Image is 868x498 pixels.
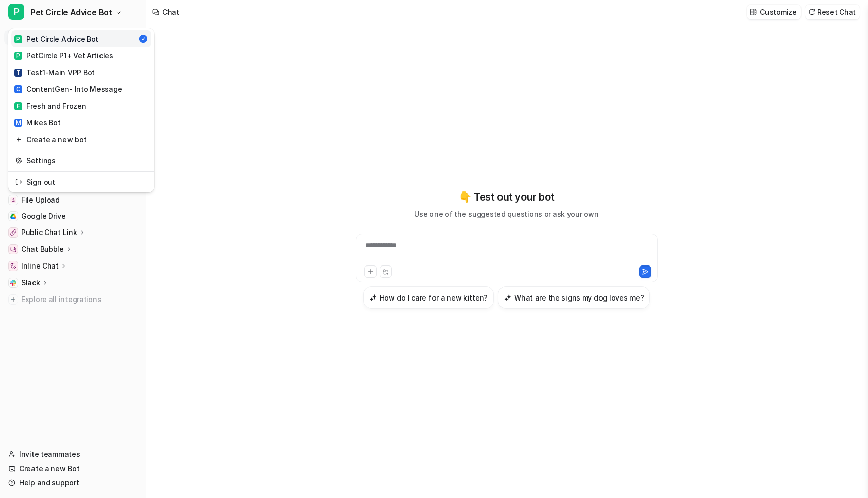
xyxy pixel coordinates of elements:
[11,152,151,169] a: Settings
[14,101,86,111] div: Fresh and Frozen
[14,34,98,44] div: Pet Circle Advice Bot
[8,28,154,192] div: PPet Circle Advice Bot
[15,134,22,145] img: reset
[14,52,22,60] span: P
[11,174,151,190] a: Sign out
[15,155,22,166] img: reset
[14,67,95,78] div: Test1-Main VPP Bot
[14,119,22,127] span: M
[11,131,151,148] a: Create a new bot
[14,35,22,43] span: P
[30,5,112,19] span: Pet Circle Advice Bot
[14,85,22,93] span: C
[14,84,122,94] div: ContentGen- Into Message
[14,50,113,61] div: PetCircle P1+ Vet Articles
[14,69,22,77] span: T
[14,102,22,110] span: F
[15,177,22,187] img: reset
[8,4,24,20] span: P
[14,117,60,128] div: Mikes Bot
